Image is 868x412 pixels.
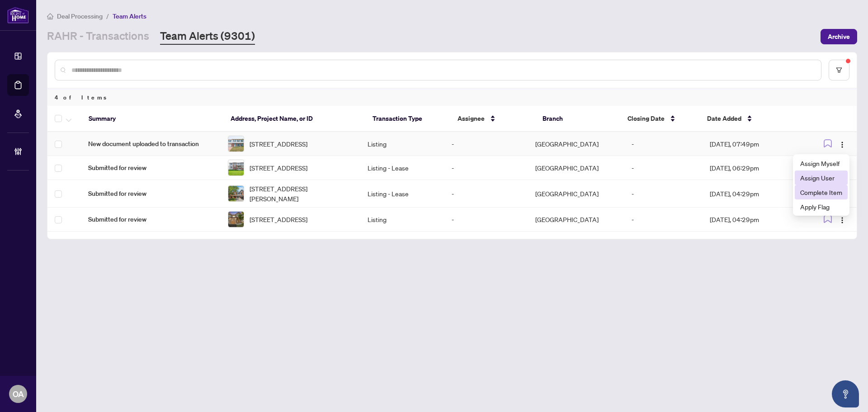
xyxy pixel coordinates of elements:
[7,7,29,24] img: logo
[250,214,307,224] span: [STREET_ADDRESS]
[444,132,528,156] td: -
[47,89,857,106] div: 4 of Items
[228,136,244,152] img: thumbnail-img
[624,208,703,232] td: -
[703,156,803,180] td: [DATE], 06:29pm
[444,180,528,208] td: -
[106,11,109,21] li: /
[528,156,624,180] td: [GEOGRAPHIC_DATA]
[228,212,244,227] img: thumbnail-img
[703,180,803,208] td: [DATE], 04:29pm
[228,160,244,175] img: thumbnail-img
[88,214,213,224] span: Submitted for review
[444,208,528,232] td: -
[360,132,444,156] td: Listing
[223,106,365,132] th: Address, Project Name, or ID
[528,132,624,156] td: [GEOGRAPHIC_DATA]
[250,139,307,149] span: [STREET_ADDRESS]
[250,184,353,204] span: [STREET_ADDRESS][PERSON_NAME]
[836,67,842,73] span: filter
[624,180,703,208] td: -
[620,106,700,132] th: Closing Date
[228,186,244,201] img: thumbnail-img
[360,156,444,180] td: Listing - Lease
[160,28,255,45] a: Team Alerts (9301)
[88,163,213,173] span: Submitted for review
[707,114,741,123] span: Date Added
[113,12,146,20] span: Team Alerts
[450,106,535,132] th: Assignee
[360,180,444,208] td: Listing - Lease
[444,156,528,180] td: -
[800,202,842,212] span: Apply Flag
[458,114,485,123] span: Assignee
[703,208,803,232] td: [DATE], 04:29pm
[624,132,703,156] td: -
[535,106,620,132] th: Branch
[835,137,849,151] button: Logo
[703,132,803,156] td: [DATE], 07:49pm
[828,29,850,44] span: Archive
[360,208,444,232] td: Listing
[839,141,846,148] img: Logo
[57,12,103,20] span: Deal Processing
[528,208,624,232] td: [GEOGRAPHIC_DATA]
[88,139,213,149] span: New document uploaded to transaction
[624,156,703,180] td: -
[832,380,859,407] button: Open asap
[835,212,849,227] button: Logo
[81,106,223,132] th: Summary
[800,158,842,168] span: Assign Myself
[250,163,307,173] span: [STREET_ADDRESS]
[627,114,665,123] span: Closing Date
[800,187,842,197] span: Complete Item
[47,13,53,19] span: home
[839,217,846,224] img: Logo
[800,173,842,183] span: Assign User
[13,388,24,400] span: OA
[365,106,450,132] th: Transaction Type
[88,189,213,199] span: Submitted for review
[47,28,149,45] a: RAHR - Transactions
[829,60,849,81] button: filter
[528,180,624,208] td: [GEOGRAPHIC_DATA]
[821,29,857,44] button: Archive
[700,106,802,132] th: Date Added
